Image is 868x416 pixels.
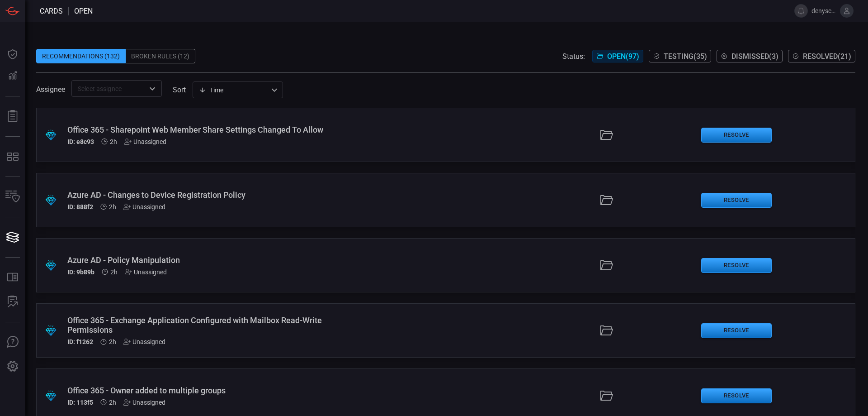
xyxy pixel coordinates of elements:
span: Sep 01, 2025 2:24 PM [110,268,118,276]
div: Unassigned [123,399,165,406]
span: Cards [40,7,63,15]
h5: ID: e8c93 [67,138,94,145]
button: Rule Catalog [2,267,24,288]
button: Open(97) [592,50,643,62]
button: Resolve [701,193,772,208]
span: Testing ( 35 ) [664,52,707,61]
button: Resolve [701,258,772,273]
div: Azure AD - Changes to Device Registration Policy [67,190,354,200]
span: denysche [811,7,836,14]
button: Detections [2,65,24,87]
label: sort [173,86,186,94]
button: Resolve [701,388,772,403]
span: Assignee [36,85,65,94]
div: Time [199,86,269,95]
button: Resolve [701,323,772,338]
span: Dismissed ( 3 ) [731,52,778,61]
button: Dismissed(3) [717,50,783,62]
span: Sep 01, 2025 2:23 PM [109,399,116,406]
button: Inventory [2,186,24,208]
button: Dashboard [2,43,24,65]
span: Resolved ( 21 ) [803,52,851,61]
h5: ID: 9b89b [67,268,94,276]
span: Sep 01, 2025 2:24 PM [109,203,116,210]
button: Testing(35) [649,50,711,62]
span: open [74,7,93,15]
div: Broken Rules (12) [126,49,195,63]
div: Office 365 - Owner added to multiple groups [67,386,354,395]
h5: ID: f1262 [67,338,93,345]
button: Preferences [2,356,24,378]
button: Cards [2,226,24,248]
span: Open ( 97 ) [607,52,639,61]
div: Azure AD - Policy Manipulation [67,255,354,265]
div: Unassigned [124,138,166,145]
input: Select assignee [74,83,144,94]
div: Office 365 - Sharepoint Web Member Share Settings Changed To Allow [67,125,354,134]
span: Sep 01, 2025 2:23 PM [109,338,116,345]
div: Office 365 - Exchange Application Configured with Mailbox Read-Write Permissions [67,316,354,335]
h5: ID: 113f5 [67,399,93,406]
button: Ask Us A Question [2,331,24,353]
div: Unassigned [123,338,165,345]
button: ALERT ANALYSIS [2,291,24,313]
div: Unassigned [123,203,165,210]
div: Recommendations (132) [36,49,126,63]
button: Open [146,82,159,95]
button: Reports [2,105,24,127]
div: Unassigned [125,268,167,276]
button: Resolved(21) [788,50,855,62]
span: Status: [562,52,585,61]
h5: ID: 888f2 [67,203,93,210]
button: Resolve [701,128,772,143]
button: MITRE - Detection Posture [2,146,24,167]
span: Sep 01, 2025 2:24 PM [110,138,117,145]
